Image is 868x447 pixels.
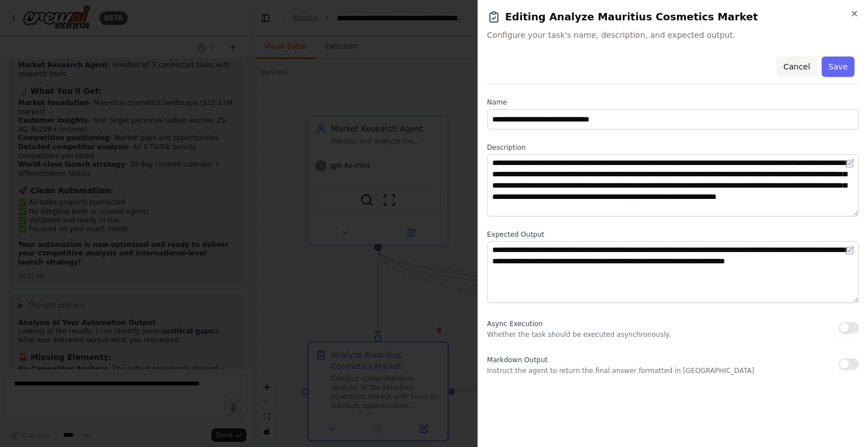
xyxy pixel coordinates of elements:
[776,57,817,77] button: Cancel
[487,29,859,41] span: Configure your task's name, description, and expected output.
[487,230,859,239] label: Expected Output
[487,143,859,152] label: Description
[843,244,857,257] button: Open in editor
[487,366,754,375] p: Instruct the agent to return the final answer formatted in [GEOGRAPHIC_DATA]
[487,330,671,339] p: Whether the task should be executed asynchronously.
[487,356,548,364] span: Markdown Output
[843,157,857,170] button: Open in editor
[487,320,542,328] span: Async Execution
[487,9,859,25] h2: Editing Analyze Mauritius Cosmetics Market
[822,57,854,77] button: Save
[487,98,859,107] label: Name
